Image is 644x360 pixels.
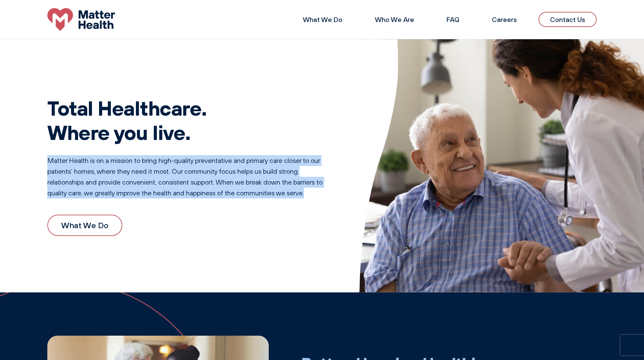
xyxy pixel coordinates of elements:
[539,12,597,27] a: Contact Us
[492,15,517,24] a: Careers
[375,15,414,24] a: Who We Are
[447,15,459,24] a: FAQ
[47,155,332,198] p: Matter Health is on a mission to bring high-quality preventative and primary care closer to our p...
[47,215,122,236] a: What We Do
[303,15,342,24] a: What We Do
[47,96,332,144] h1: Total Healthcare. Where you live.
